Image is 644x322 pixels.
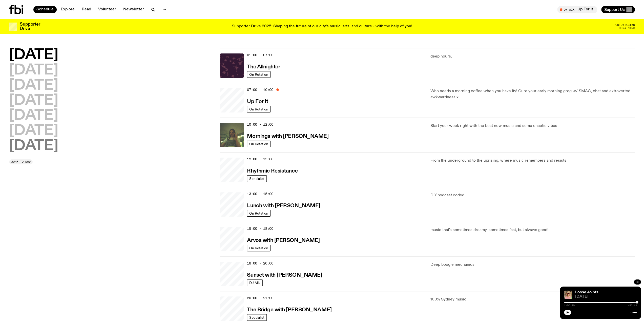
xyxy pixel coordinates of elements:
[11,160,31,163] span: Jump to now
[9,94,58,108] button: [DATE]
[247,157,273,162] span: 12:00 - 13:00
[430,158,635,164] p: From the underground to the uprising, where music remembers and resists
[33,6,57,13] a: Schedule
[430,53,635,60] p: deep hours.
[247,87,273,92] span: 07:00 - 10:00
[9,79,58,93] button: [DATE]
[247,237,320,243] a: Arvos with [PERSON_NAME]
[430,192,635,198] p: DIY podcast coded
[95,6,119,13] a: Volunteer
[249,246,268,250] span: On Rotation
[9,159,33,164] button: Jump to now
[249,316,264,319] span: Specialist
[9,124,58,138] button: [DATE]
[232,24,412,29] p: Supporter Drive 2025: Shaping the future of our city’s music, arts, and culture - with the help o...
[247,133,328,139] a: Mornings with [PERSON_NAME]
[120,6,147,13] a: Newsletter
[249,177,264,181] span: Specialist
[9,139,58,153] button: [DATE]
[601,6,635,13] button: Support Us
[247,99,268,104] h3: Up For It
[220,88,244,112] a: Ify - a Brown Skin girl with black braided twists, looking up to the side with her tongue stickin...
[247,71,271,78] a: On Rotation
[9,63,58,78] button: [DATE]
[247,314,267,321] a: Specialist
[575,295,637,299] span: [DATE]
[247,296,273,300] span: 20:00 - 21:00
[247,168,298,174] h3: Rhythmic Resistance
[564,291,572,299] img: Tyson stands in front of a paperbark tree wearing orange sunglasses, a suede bucket hat and a pin...
[247,167,298,174] a: Rhythmic Resistance
[220,296,244,321] a: People climb Sydney's Harbour Bridge
[220,262,244,286] a: Simon Caldwell stands side on, looking downwards. He has headphones on. Behind him is a brightly ...
[247,273,322,278] h3: Sunset with [PERSON_NAME]
[79,6,94,13] a: Read
[249,281,260,285] span: DJ Mix
[220,123,244,147] img: Jim Kretschmer in a really cute outfit with cute braids, standing on a train holding up a peace s...
[247,63,280,70] a: The Allnighter
[557,6,597,13] button: On AirUp For It
[247,175,267,182] a: Specialist
[430,227,635,233] p: music that's sometimes dreamy, sometimes fast, but always good!
[247,245,271,251] a: On Rotation
[626,304,637,307] span: 1:56:49
[249,212,268,215] span: On Rotation
[247,122,273,127] span: 10:00 - 12:00
[9,48,58,62] button: [DATE]
[247,53,273,58] span: 01:00 - 07:00
[430,123,635,129] p: Start your week right with the best new music and some chaotic vibes
[20,22,40,31] h3: Supporter Drive
[247,98,268,104] a: Up For It
[247,210,271,217] a: On Rotation
[430,262,635,268] p: Deep boogie mechanics.
[575,290,598,294] a: Loose Joints
[247,202,320,209] a: Lunch with [PERSON_NAME]
[247,106,271,112] a: On Rotation
[619,27,635,30] span: Remaining
[247,261,273,266] span: 18:00 - 20:00
[247,192,273,196] span: 13:00 - 15:00
[249,107,268,111] span: On Rotation
[247,307,331,313] h3: The Bridge with [PERSON_NAME]
[247,238,320,243] h3: Arvos with [PERSON_NAME]
[247,141,271,147] a: On Rotation
[247,279,263,286] a: DJ Mix
[9,109,58,123] button: [DATE]
[615,24,635,26] span: 05:07:13:50
[249,142,268,146] span: On Rotation
[247,226,273,231] span: 15:00 - 18:00
[604,7,625,12] span: Support Us
[220,158,244,182] a: Attu crouches on gravel in front of a brown wall. They are wearing a white fur coat with a hood, ...
[247,272,322,278] a: Sunset with [PERSON_NAME]
[430,88,635,100] p: Who needs a morning coffee when you have Ify! Cure your early morning grog w/ SMAC, chat and extr...
[247,203,320,209] h3: Lunch with [PERSON_NAME]
[247,306,331,313] a: The Bridge with [PERSON_NAME]
[564,304,575,307] span: 1:56:49
[249,73,268,77] span: On Rotation
[247,134,328,139] h3: Mornings with [PERSON_NAME]
[247,64,280,70] h3: The Allnighter
[58,6,78,13] a: Explore
[220,227,244,251] a: Bri is smiling and wearing a black t-shirt. She is standing in front of a lush, green field. Ther...
[430,296,635,302] p: 100% Sydney music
